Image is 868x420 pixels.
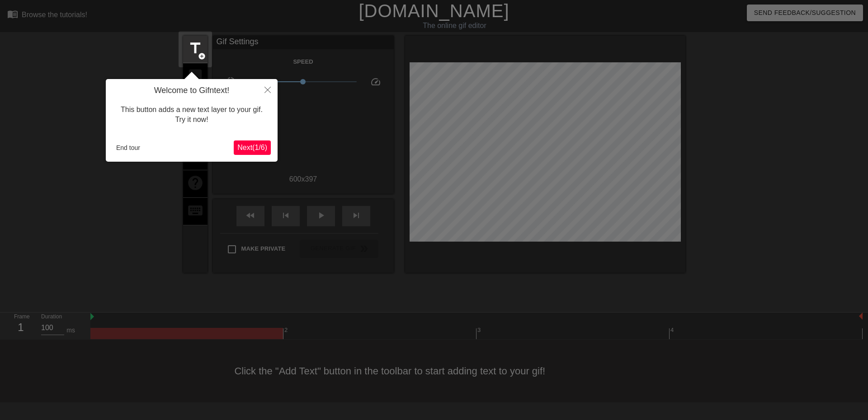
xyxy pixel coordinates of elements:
[113,96,271,134] div: This button adds a new text layer to your gif. Try it now!
[113,86,271,96] h4: Welcome to Gifntext!
[113,141,144,154] button: End tour
[234,140,271,155] button: Next
[237,144,267,151] span: Next ( 1 / 6 )
[258,79,278,100] button: Close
